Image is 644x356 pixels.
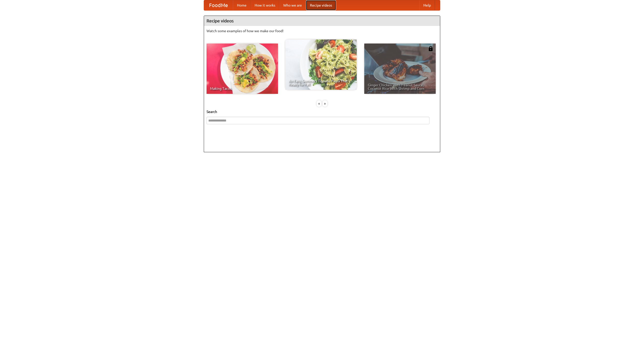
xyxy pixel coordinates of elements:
div: « [317,100,321,107]
h4: Recipe videos [204,16,440,26]
a: FoodMe [204,0,233,10]
a: Recipe videos [306,0,336,10]
a: An Easy, Summery Tomato Pasta That's Ready for Fall [285,39,357,90]
a: Help [419,0,435,10]
div: » [323,100,327,107]
img: 483408.png [428,46,433,51]
span: An Easy, Summery Tomato Pasta That's Ready for Fall [289,79,353,86]
a: Home [233,0,251,10]
a: Making Tacos [207,44,278,94]
a: How it works [251,0,279,10]
a: Who we are [279,0,306,10]
p: Watch some examples of how we make our food! [207,28,437,33]
h5: Search [207,109,437,114]
span: Making Tacos [210,87,274,90]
